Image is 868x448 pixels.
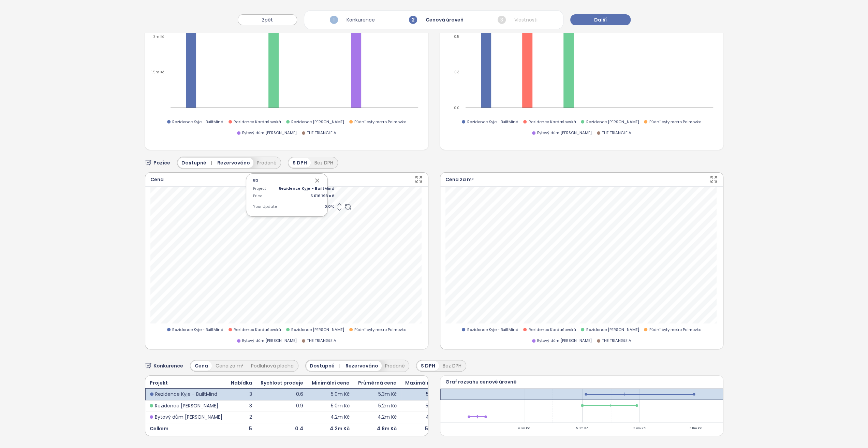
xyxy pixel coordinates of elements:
tspan: 3m Kč [153,34,164,39]
span: Rezidence Kyje - BuiltMind [172,119,223,125]
span: Price [253,193,277,199]
td: Nabídka [227,377,256,389]
span: 0.0 % [279,204,334,210]
button: Další [570,14,631,25]
span: THE TRIANGLE A [602,130,631,136]
span: Pozice [153,159,170,167]
span: Bytový dům [PERSON_NAME] [242,338,297,344]
button: Prodané [382,361,408,371]
span: Půdní byty metro Palmovka [354,327,407,333]
td: 0.6 [256,389,308,400]
div: Graf rozsahu cenové úrovně [440,376,723,389]
span: 2 [409,16,417,24]
span: Your Update [253,204,277,210]
td: Minimální cena [308,377,354,389]
span: 1 [330,16,338,24]
span: Project [253,186,277,192]
div: S DPH [417,361,439,371]
td: 0.9 [256,400,308,411]
td: 2 [227,411,256,423]
div: Cena za m² [445,176,474,183]
div: 5.8m Kč [690,426,702,431]
button: Zpět [238,14,297,25]
td: 4.3m Kč [401,411,449,423]
span: Rezidence [PERSON_NAME] [291,119,344,125]
span: Rezidence Kardašovská [234,327,281,333]
span: Konkurence [153,362,183,370]
button: Prodané [253,158,280,168]
span: Rezervováno [217,159,250,167]
span: Rezidence Kardašovská [234,119,281,125]
div: Bez DPH [439,361,465,371]
td: Průměrná cena [354,377,401,389]
div: Konkurence [328,14,377,26]
td: 0.4 [256,423,308,434]
span: Další [594,16,607,24]
tspan: 0.5 [454,34,459,39]
div: Cena za m² [212,361,247,371]
td: 3 [227,400,256,411]
div: 5.0m Kč [576,426,588,431]
span: Rezervováno [345,362,378,370]
span: | [211,159,212,166]
td: Rezidence [PERSON_NAME] [146,400,227,411]
td: Rezidence Kyje - BuiltMind [146,389,227,400]
span: Rezidence [PERSON_NAME] [291,327,344,333]
tspan: 0.0 [454,105,459,111]
td: Bytový dům [PERSON_NAME] [146,411,227,423]
span: Bytový dům [PERSON_NAME] [537,130,592,136]
span: Rezidence [PERSON_NAME] [586,119,639,125]
div: Vlastnosti [496,14,539,26]
div: 4.6m Kč [518,426,530,431]
td: 4.2m Kč [308,423,354,434]
span: Rezidence Kardašovská [528,327,576,333]
td: 5.3m Kč [354,389,401,400]
span: 3 [498,16,506,24]
td: Maximální cena [401,377,449,389]
td: 5.0m Kč [308,400,354,411]
div: Bez DPH [311,158,337,168]
span: Dostupné [310,362,343,370]
span: Rezidence Kyje - BuiltMind [172,327,223,333]
td: 5.0m Kč [308,389,354,400]
td: Celkem [146,423,227,434]
span: Rezidence Kardašovská [528,119,576,125]
span: Půdní byty metro Palmovka [649,119,701,125]
span: Rezidence Kyje - BuiltMind [467,327,518,333]
td: 4.2m Kč [354,411,401,423]
span: Půdní byty metro Palmovka [354,119,407,125]
span: Bytový dům [PERSON_NAME] [537,338,592,344]
div: 5.4m Kč [633,426,646,431]
td: Rychlost prodeje [256,377,308,389]
div: S DPH [289,158,311,168]
td: Projekt [146,377,227,389]
td: 5.4m Kč [401,400,449,411]
div: Cena [191,361,212,371]
span: Zpět [262,16,273,24]
span: 5 016 193 Kč [279,193,334,199]
span: THE TRIANGLE A [307,130,336,136]
td: 5.8m Kč [401,389,449,400]
td: 5.2m Kč [354,400,401,411]
span: THE TRIANGLE A [307,338,336,344]
div: B2 [253,177,258,184]
span: Bytový dům [PERSON_NAME] [242,130,297,136]
div: Cena [150,176,164,183]
div: Podlahová plocha [247,361,297,371]
span: Dostupné [181,159,215,167]
span: Rezidence Kyje - BuiltMind [279,186,334,192]
td: 3 [227,389,256,400]
td: 4.8m Kč [354,423,401,434]
td: 5.4m Kč [401,423,449,434]
td: 5 [227,423,256,434]
tspan: 0.3 [454,70,459,75]
span: Půdní byty metro Palmovka [649,327,701,333]
div: Cenová úroveň [407,14,465,26]
td: 4.2m Kč [308,411,354,423]
tspan: 1.5m Kč [151,70,164,75]
span: | [339,362,340,369]
span: Rezidence Kyje - BuiltMind [467,119,518,125]
span: Rezidence [PERSON_NAME] [586,327,639,333]
span: THE TRIANGLE A [602,338,631,344]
